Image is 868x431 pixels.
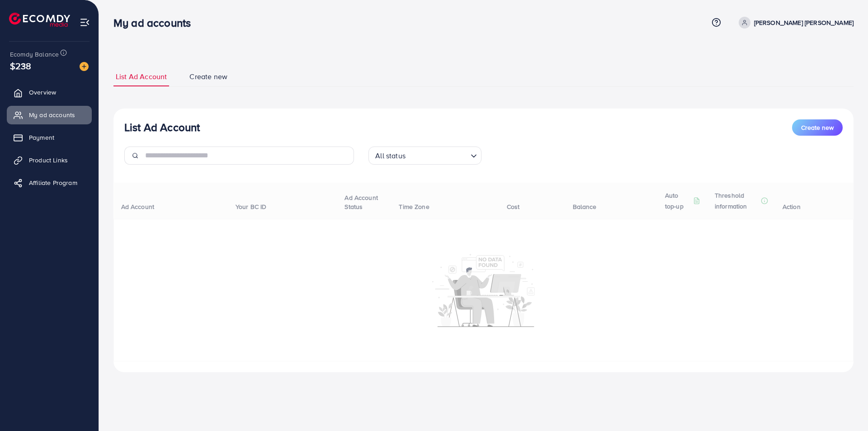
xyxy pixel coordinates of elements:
span: Create new [801,123,834,132]
a: [PERSON_NAME] [PERSON_NAME] [735,17,854,28]
img: menu [80,17,90,28]
img: logo [9,13,70,27]
h3: My ad accounts [113,16,198,29]
a: Payment [7,128,92,147]
span: Product Links [29,156,68,165]
span: My ad accounts [29,110,75,119]
span: Affiliate Program [29,178,77,187]
span: Create new [189,71,227,82]
span: $238 [10,59,32,72]
a: My ad accounts [7,106,92,124]
a: Product Links [7,151,92,169]
span: Ecomdy Balance [10,50,59,59]
p: [PERSON_NAME] [PERSON_NAME] [754,17,854,28]
button: Create new [792,119,843,136]
span: All status [373,149,407,162]
a: Affiliate Program [7,174,92,192]
img: image [80,62,89,71]
span: Overview [29,88,56,97]
span: List Ad Account [116,71,167,82]
span: Payment [29,133,54,142]
a: Overview [7,83,92,101]
input: Search for option [408,147,467,162]
div: Search for option [368,147,481,165]
h3: List Ad Account [124,121,200,134]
